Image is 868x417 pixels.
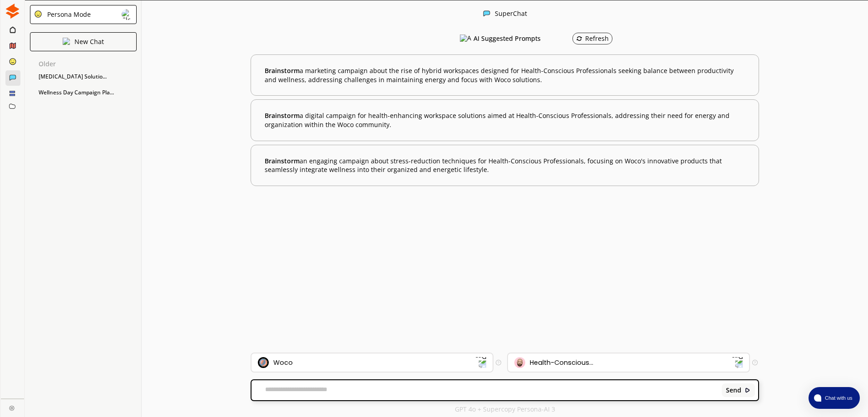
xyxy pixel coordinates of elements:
[74,38,104,45] p: New Chat
[726,387,741,394] b: Send
[821,394,854,402] span: Chat with us
[265,111,300,120] span: Brainstorm
[265,157,745,174] b: an engaging campaign about stress-reduction techniques for Health-Conscious Professionals, focusi...
[475,357,487,368] img: Dropdown Icon
[496,360,501,365] img: Tooltip Icon
[809,387,860,409] button: atlas-launcher
[265,111,745,129] b: a digital campaign for health-enhancing workspace solutions aimed at Health-Conscious Professiona...
[122,9,133,20] img: Close
[483,10,490,17] img: Close
[63,38,70,45] img: Close
[514,357,525,368] img: Audience Icon
[745,387,751,393] img: Close
[731,357,743,368] img: Dropdown Icon
[273,359,293,366] div: Woco
[530,359,593,366] div: Health-Conscious...
[34,70,141,83] div: [MEDICAL_DATA] Solutio...
[455,406,555,413] p: GPT 4o + Supercopy Persona-AI 3
[39,60,141,68] p: Older
[752,360,758,365] img: Tooltip Icon
[576,35,609,42] div: Refresh
[576,35,582,42] img: Refresh
[460,34,471,43] img: AI Suggested Prompts
[34,10,42,18] img: Close
[9,405,15,411] img: Close
[265,66,745,84] b: a marketing campaign about the rise of hybrid workspaces designed for Health-Conscious Profession...
[44,11,91,18] div: Persona Mode
[265,157,300,165] span: Brainstorm
[1,399,24,415] a: Close
[258,357,269,368] img: Brand Icon
[265,66,300,75] span: Brainstorm
[495,10,527,19] div: SuperChat
[5,4,20,19] img: Close
[34,86,141,99] div: Wellness Day Campaign Pla...
[473,32,541,45] h3: AI Suggested Prompts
